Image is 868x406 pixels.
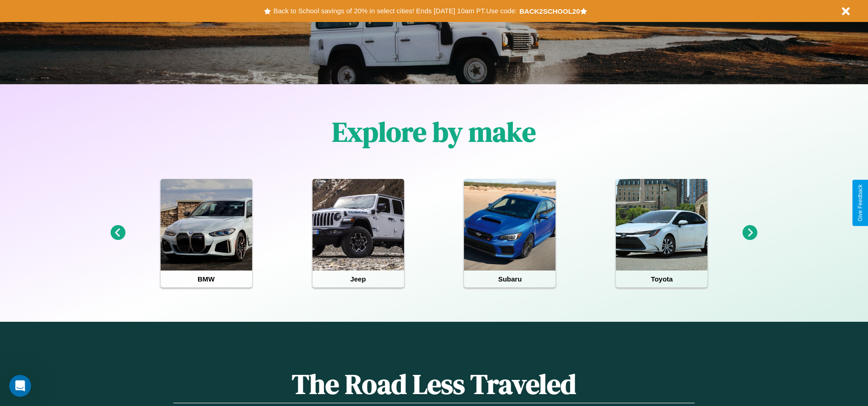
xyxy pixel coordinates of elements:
[271,5,519,17] button: Back to School savings of 20% in select cities! Ends [DATE] 10am PT.Use code:
[9,375,31,397] iframe: Intercom live chat
[161,271,252,287] h4: BMW
[519,7,580,15] b: BACK2SCHOOL20
[464,271,555,287] h4: Subaru
[332,113,536,151] h1: Explore by make
[857,184,863,222] div: Give Feedback
[313,271,404,287] h4: Jeep
[616,271,707,287] h4: Toyota
[173,365,694,403] h1: The Road Less Traveled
